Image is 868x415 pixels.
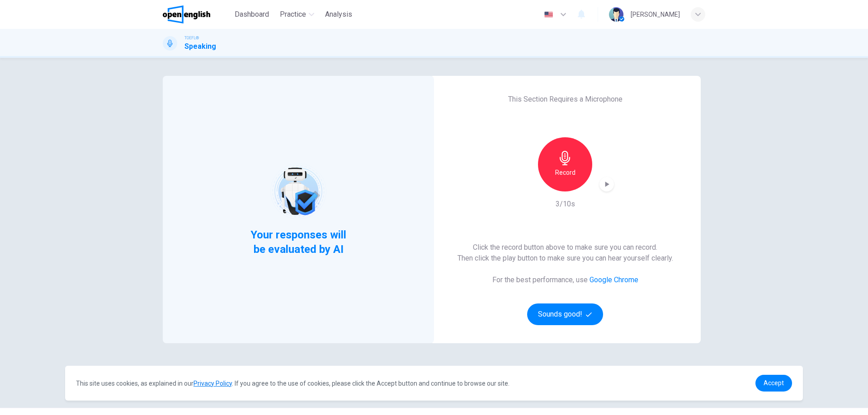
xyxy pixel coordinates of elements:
[280,9,306,20] span: Practice
[590,275,638,284] a: Google Chrome
[543,11,554,18] img: en
[458,242,673,264] h6: Click the record button above to make sure you can record. Then click the play button to make sur...
[163,5,210,23] img: OpenEnglish logo
[527,303,603,325] button: Sounds good!
[755,375,792,392] a: dismiss cookie message
[492,275,638,285] h6: For the best performance, use
[508,94,623,105] h6: This Section Requires a Microphone
[235,9,269,20] span: Dashboard
[193,380,232,387] a: Privacy Policy
[631,9,680,20] div: [PERSON_NAME]
[244,228,354,256] span: Your responses will be evaluated by AI
[555,167,576,178] h6: Record
[163,5,231,23] a: OpenEnglish logo
[538,137,592,191] button: Record
[65,366,803,401] div: cookieconsent
[764,379,784,387] span: Accept
[556,199,575,210] h6: 3/10s
[76,380,509,387] span: This site uses cookies, as explained in our . If you agree to the use of cookies, please click th...
[325,9,352,20] span: Analysis
[276,6,318,23] button: Practice
[609,7,623,22] img: Profile picture
[231,6,273,23] button: Dashboard
[184,35,199,41] span: TOEFL®
[184,41,216,52] h1: Speaking
[269,163,327,220] img: robot icon
[321,6,356,23] button: Analysis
